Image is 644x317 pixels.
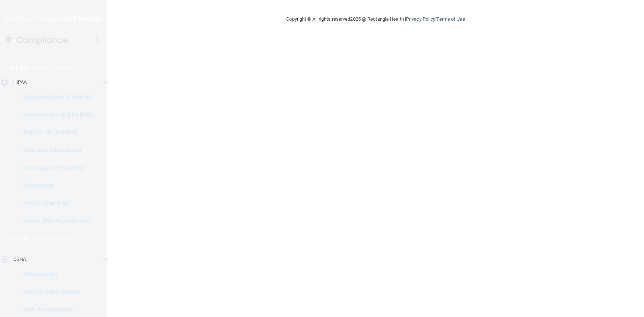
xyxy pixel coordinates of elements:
p: HIPAA Risk Assessment [5,217,105,225]
p: OSHA [13,255,26,264]
img: PMB logo [4,11,104,26]
a: Privacy Policy [406,16,435,22]
p: Learn More! [32,234,71,243]
p: OSHA [10,234,28,243]
a: Terms of Use [436,16,465,22]
p: HIPAA [10,63,29,72]
p: Resources [5,182,105,189]
p: Safety Data Sheets [5,288,105,296]
p: Business Associates [5,147,105,154]
p: Learn More! [32,63,72,72]
p: Documents and Policies [5,111,105,118]
p: HIPAA [13,78,27,87]
p: Documents [5,271,105,278]
p: Self-Assessment [5,306,105,313]
div: Copyright © All rights reserved 2025 @ Rectangle Health | | [241,7,510,31]
p: HIPAA Checklist [5,200,105,207]
p: Report an Incident [5,129,105,136]
p: Documents and Policies [5,93,105,101]
h4: Compliance [17,35,68,45]
p: Emergency Planning [5,164,105,172]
